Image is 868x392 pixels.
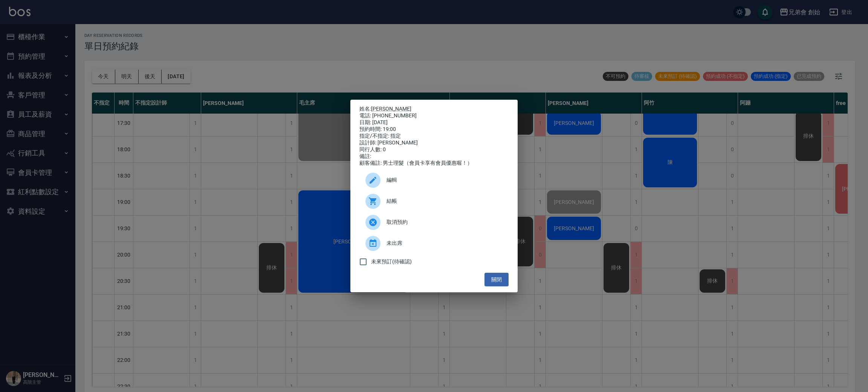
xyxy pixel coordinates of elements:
[359,126,509,133] div: 預約時間: 19:00
[359,153,509,160] div: 備註:
[484,273,509,287] button: 關閉
[387,218,503,226] span: 取消預約
[359,140,509,146] div: 設計師: [PERSON_NAME]
[359,146,509,153] div: 同行人數: 0
[359,160,509,167] div: 顧客備註: 男士理髮（會員卡享有會員優惠喔！）
[359,212,509,233] div: 取消預約
[359,191,509,212] a: 結帳
[359,233,509,254] div: 未出席
[387,239,503,247] span: 未出席
[359,112,509,119] div: 電話: [PHONE_NUMBER]
[371,106,411,112] a: [PERSON_NAME]
[359,106,509,112] p: 姓名:
[359,170,509,191] div: 編輯
[387,176,503,184] span: 編輯
[359,133,509,140] div: 指定/不指定: 指定
[371,258,412,266] span: 未來預訂(待確認)
[359,119,509,126] div: 日期: [DATE]
[387,197,503,205] span: 結帳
